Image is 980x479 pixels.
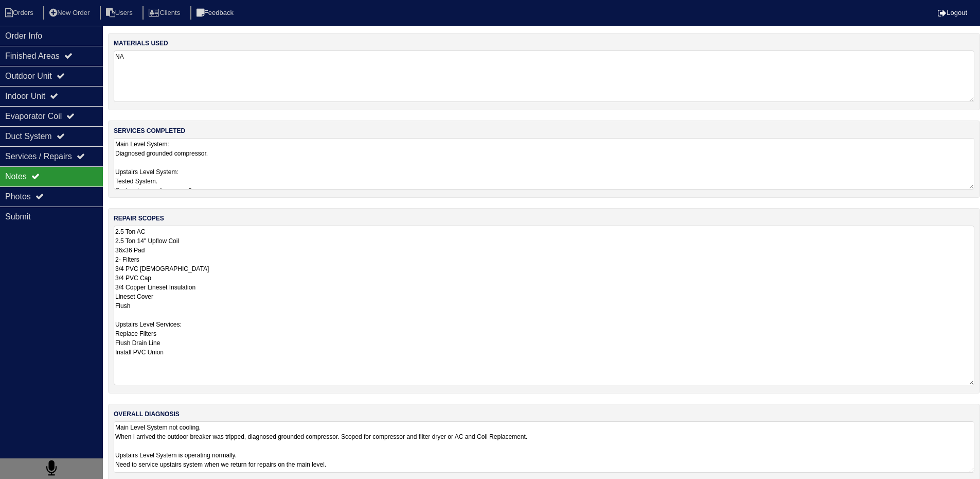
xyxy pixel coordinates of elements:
li: New Order [43,6,98,20]
li: Feedback [190,6,242,20]
label: services completed [114,126,185,135]
label: overall diagnosis [114,409,180,419]
li: Clients [142,6,188,20]
label: materials used [114,39,168,48]
textarea: Main Level System: Diagnosed grounded compressor. Upstairs Level System: Tested System. System is... [114,138,974,190]
textarea: 2.5 Ton AC 2.5 Ton 14" Upflow Coil 36x36 Pad 2- Filters 3/4 PVC [DEMOGRAPHIC_DATA] 3/4 PVC Cap 3/... [114,226,974,385]
a: Users [100,9,141,16]
a: Clients [142,9,188,16]
textarea: NA [114,50,974,102]
label: repair scopes [114,214,164,223]
a: Logout [938,9,967,16]
textarea: Main Level System not cooling. When I arrived the outdoor breaker was tripped, diagnosed grounded... [114,421,974,473]
a: New Order [43,9,98,16]
li: Users [100,6,141,20]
